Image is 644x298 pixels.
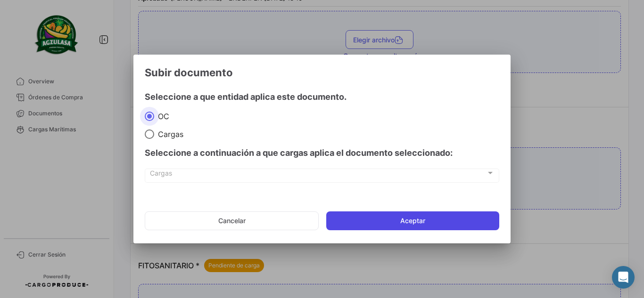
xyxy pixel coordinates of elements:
h4: Seleccione a que entidad aplica este documento. [145,90,499,104]
h4: Seleccione a continuación a que cargas aplica el documento seleccionado: [145,146,499,160]
span: Cargas [150,171,486,179]
button: Aceptar [326,211,499,230]
h3: Subir documento [145,66,499,79]
button: Cancelar [145,211,319,230]
span: OC [154,112,169,121]
div: Abrir Intercom Messenger [612,266,635,289]
span: Cargas [154,129,183,139]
